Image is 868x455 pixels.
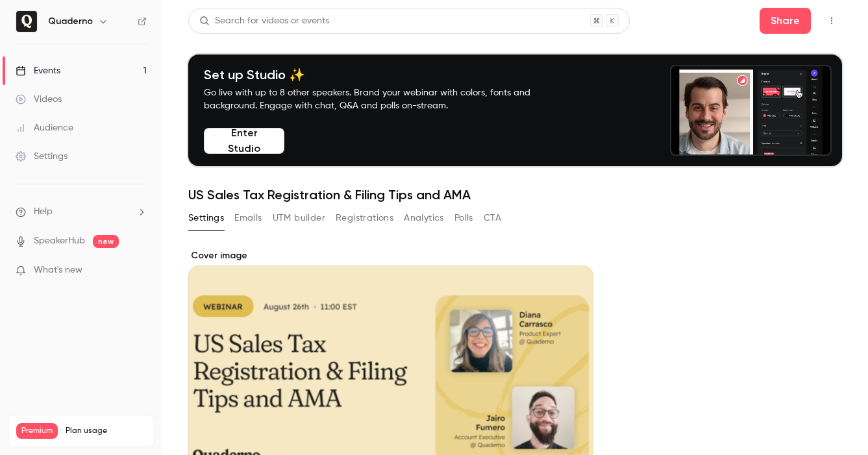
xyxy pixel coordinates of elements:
button: CTA [484,208,501,228]
button: UTM builder [273,208,325,228]
div: Videos [16,93,62,106]
li: help-dropdown-opener [16,205,147,219]
span: Help [34,205,53,219]
div: Search for videos or events [199,14,329,28]
span: new [93,235,119,248]
span: Plan usage [66,426,146,436]
img: Quaderno [16,11,37,32]
span: What's new [34,264,82,277]
h6: Quaderno [48,15,93,28]
div: Settings [16,150,68,163]
button: Analytics [404,208,444,228]
button: Enter Studio [204,128,284,154]
button: Settings [188,208,224,228]
button: Share [760,8,811,34]
h4: Set up Studio ✨ [204,67,561,82]
button: Emails [234,208,262,228]
a: SpeakerHub [34,234,85,248]
span: Premium [16,423,58,439]
h1: US Sales Tax Registration & Filing Tips and AMA [188,187,842,203]
button: Polls [454,208,473,228]
iframe: Noticeable Trigger [131,265,147,277]
div: Events [16,64,60,77]
div: Audience [16,121,73,134]
label: Cover image [188,249,593,262]
button: Registrations [336,208,393,228]
p: Go live with up to 8 other speakers. Brand your webinar with colors, fonts and background. Engage... [204,86,561,112]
